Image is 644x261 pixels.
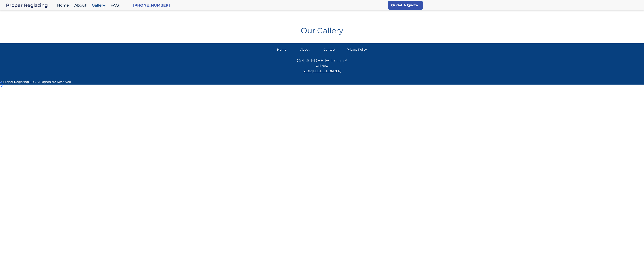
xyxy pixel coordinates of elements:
[277,47,297,52] a: Home
[323,47,344,52] a: Contact
[55,1,72,9] a: Home
[6,3,55,8] a: home
[90,1,109,9] a: Gallery
[300,47,321,52] a: About
[388,1,423,10] a: Or Get A Quote
[133,3,170,8] a: [PHONE_NUMBER]
[347,47,367,52] a: Privacy Policy
[109,1,123,9] a: FAQ
[72,1,90,9] a: About
[6,3,55,8] div: Proper Reglazing
[6,24,638,34] h1: Our Gallery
